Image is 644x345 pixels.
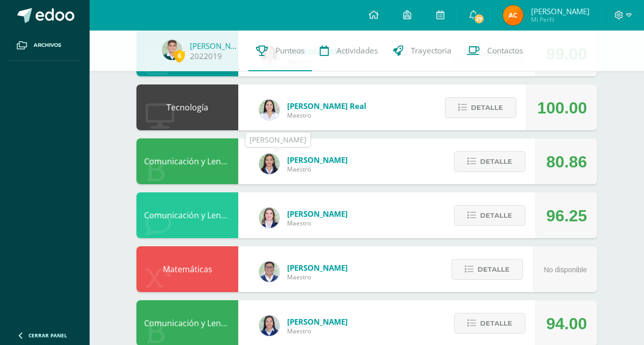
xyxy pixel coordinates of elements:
[546,139,587,185] div: 80.86
[445,97,516,118] button: Detalle
[259,208,279,228] img: 08390b0ccb8bb92ebf03f24154704f33.png
[287,209,348,219] span: [PERSON_NAME]
[385,31,459,71] a: Trayectoria
[287,317,348,327] span: [PERSON_NAME]
[162,40,182,60] img: 2dc38f5fc450f60c8362716c3c52eafc.png
[287,327,348,335] span: Maestro
[174,49,185,62] span: 6
[411,45,452,56] span: Trayectoria
[29,332,67,339] span: Cerrar panel
[487,45,523,56] span: Contactos
[287,155,348,165] span: [PERSON_NAME]
[34,41,61,49] span: Archivos
[544,266,587,274] span: No disponible
[287,165,348,174] span: Maestro
[454,151,525,172] button: Detalle
[8,31,81,61] a: Archivos
[312,31,385,71] a: Actividades
[136,246,238,292] div: Matemáticas
[537,85,587,131] div: 100.00
[190,41,241,51] a: [PERSON_NAME]
[478,260,510,279] span: Detalle
[249,135,306,145] div: [PERSON_NAME]
[287,273,348,281] span: Maestro
[480,314,512,333] span: Detalle
[452,259,523,280] button: Detalle
[459,31,530,71] a: Contactos
[471,98,503,117] span: Detalle
[454,205,525,226] button: Detalle
[275,45,304,56] span: Punteos
[136,192,238,238] div: Comunicación y Lenguaje L3 Inglés
[503,5,523,25] img: cf23f2559fb4d6a6ba4fac9e8b6311d9.png
[259,315,279,336] img: 0720b70caab395a5f554da48e8831271.png
[531,15,590,24] span: Mi Perfil
[287,111,367,120] span: Maestro
[136,84,238,130] div: Tecnología
[287,101,367,111] span: [PERSON_NAME] Real
[259,262,279,282] img: f6a1091ea3bb7f96ed48998b280fb161.png
[287,263,348,273] span: [PERSON_NAME]
[480,206,512,225] span: Detalle
[480,152,512,171] span: Detalle
[136,138,238,184] div: Comunicación y Lenguaje L1
[337,45,378,56] span: Actividades
[531,6,590,16] span: [PERSON_NAME]
[287,219,348,227] span: Maestro
[248,31,312,71] a: Punteos
[259,100,279,120] img: be86f1430f5fbfb0078a79d329e704bb.png
[546,193,587,239] div: 96.25
[473,13,485,24] span: 27
[454,313,525,334] button: Detalle
[190,51,222,62] a: 2022019
[259,154,279,174] img: f5c5029767746d4c9836cd884abc4dbb.png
